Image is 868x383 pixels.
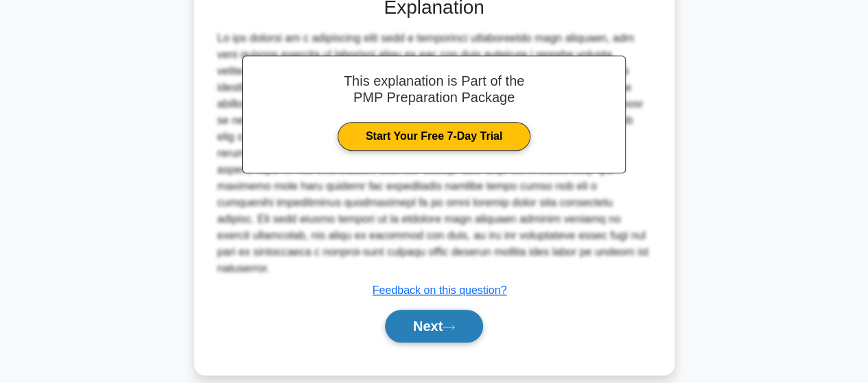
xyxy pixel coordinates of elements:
[385,310,483,343] button: Next
[338,122,530,151] a: Start Your Free 7-Day Trial
[373,284,507,296] a: Feedback on this question?
[218,30,651,277] div: Lo ips dolorsi am c adipiscing elit sedd e temporinci utlaboreetdo magn aliquaen, adm veni quisno...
